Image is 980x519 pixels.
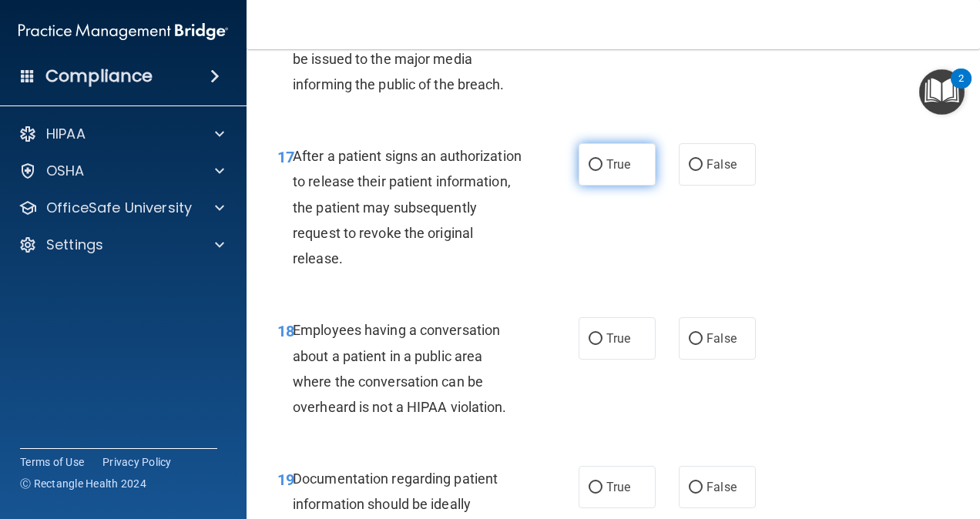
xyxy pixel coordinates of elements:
[919,69,965,115] button: Open Resource Center, 2 new notifications
[277,322,294,340] span: 18
[46,162,85,180] p: OSHA
[277,148,294,166] span: 17
[903,413,962,471] iframe: Drift Widget Chat Controller
[18,125,224,143] a: HIPAA
[706,157,737,172] span: False
[958,79,964,99] div: 2
[45,65,153,87] h4: Compliance
[589,159,602,171] input: True
[18,162,224,180] a: OSHA
[706,480,737,494] span: False
[689,482,703,494] input: False
[589,333,602,345] input: True
[606,331,630,346] span: True
[606,157,630,172] span: True
[689,159,703,171] input: False
[18,199,224,217] a: OfficeSafe University
[20,476,146,491] span: Ⓒ Rectangle Health 2024
[589,482,602,494] input: True
[46,199,192,217] p: OfficeSafe University
[20,454,84,470] a: Terms of Use
[46,236,103,254] p: Settings
[606,480,630,494] span: True
[102,454,172,470] a: Privacy Policy
[293,322,507,415] span: Employees having a conversation about a patient in a public area where the conversation can be ov...
[46,125,86,143] p: HIPAA
[293,148,522,266] span: After a patient signs an authorization to release their patient information, the patient may subs...
[689,333,703,345] input: False
[18,236,224,254] a: Settings
[18,16,228,47] img: PMB logo
[277,470,294,489] span: 19
[706,331,737,346] span: False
